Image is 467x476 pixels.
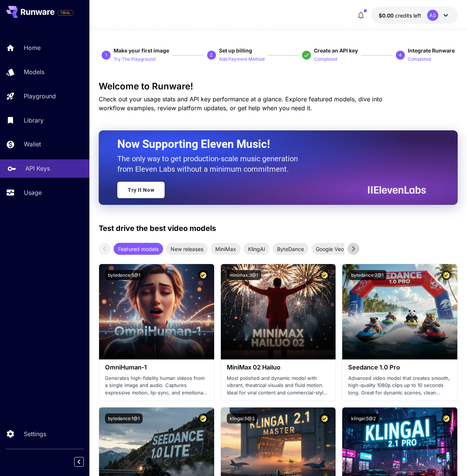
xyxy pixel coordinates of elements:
span: Check out your usage stats and API key performance at a glance. Explore featured models, dive int... [99,95,382,112]
span: Create an API key [314,47,358,54]
h2: Now Supporting Eleven Music! [117,137,420,151]
p: API Keys [25,164,50,173]
button: bytedance:5@1 [105,270,143,280]
p: 2 [210,52,213,58]
span: Add your payment card to enable full platform functionality. [57,8,74,17]
h3: Seedance 1.0 Pro [348,364,451,371]
button: minimax:3@1 [227,270,261,280]
span: Make your first image [114,47,169,54]
span: credits left [395,12,421,19]
img: alt [99,264,214,359]
span: TRIAL [58,10,73,16]
button: Certified Model – Vetted for best performance and includes a commercial license. [320,270,330,280]
span: ByteDance [273,245,308,253]
p: Generates high-fidelity human videos from a single image and audio. Captures expressive motion, l... [105,375,208,397]
div: Google Veo [311,243,348,255]
p: Home [24,43,41,52]
img: alt [221,264,336,359]
button: Certified Model – Vetted for best performance and includes a commercial license. [441,270,451,280]
p: Advanced video model that creates smooth, high-quality 1080p clips up to 10 seconds long. Great f... [348,375,451,397]
p: Add Payment Method [219,56,264,63]
img: alt [342,264,457,359]
p: Wallet [24,140,41,149]
a: Try It Now [117,182,165,198]
button: Certified Model – Vetted for best performance and includes a commercial license. [441,413,451,423]
button: Completed [408,54,431,63]
span: Integrate Runware [408,47,455,54]
div: $0.00 [379,12,421,19]
p: Library [24,116,44,125]
p: The only way to get production-scale music generation from Eleven Labs without a minimum commitment. [117,153,304,174]
p: Completed [408,56,431,63]
button: Try The Playground [114,54,155,63]
span: KlingAI [244,245,270,253]
p: Completed [314,56,337,63]
button: bytedance:2@1 [348,270,387,280]
p: Settings [24,429,46,438]
span: Set up billing [219,47,252,54]
button: bytedance:1@1 [105,413,143,423]
div: New releases [166,243,208,255]
p: Models [24,67,44,76]
button: Certified Model – Vetted for best performance and includes a commercial license. [198,413,208,423]
button: klingai:5@3 [227,413,257,423]
button: $0.00AS [371,7,458,24]
p: Try The Playground [114,56,155,63]
button: Certified Model – Vetted for best performance and includes a commercial license. [320,413,330,423]
span: MiniMax [211,245,241,253]
h3: Welcome to Runware! [99,81,457,92]
div: AS [427,10,438,21]
p: 1 [105,52,108,58]
div: MiniMax [211,243,241,255]
div: KlingAI [244,243,270,255]
p: Most polished and dynamic model with vibrant, theatrical visuals and fluid motion. Ideal for vira... [227,375,330,397]
h3: OmniHuman‑1 [105,364,208,371]
button: Collapse sidebar [74,457,84,467]
span: $0.00 [379,12,395,19]
button: Completed [314,54,337,63]
p: 4 [399,52,401,58]
h3: MiniMax 02 Hailuo [227,364,330,371]
span: New releases [166,245,208,253]
button: Certified Model – Vetted for best performance and includes a commercial license. [198,270,208,280]
span: Featured models [114,245,163,253]
div: ByteDance [273,243,308,255]
span: Google Veo [311,245,348,253]
button: klingai:5@2 [348,413,379,423]
div: Collapse sidebar [80,455,89,469]
p: Usage [24,188,42,197]
button: Add Payment Method [219,54,264,63]
p: Playground [24,92,56,101]
p: Test drive the best video models [99,223,216,234]
div: Featured models [114,243,163,255]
